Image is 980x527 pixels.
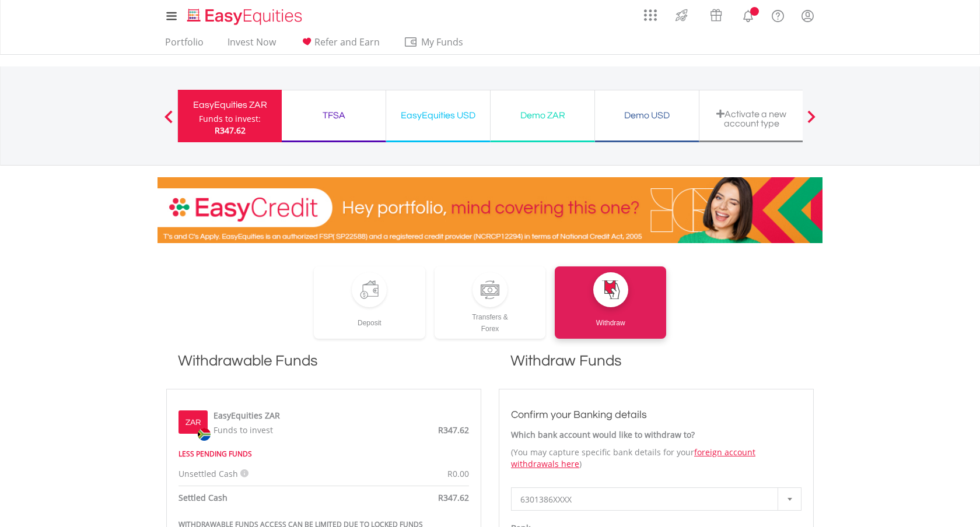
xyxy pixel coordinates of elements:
strong: Which bank account would like to withdraw to? [511,429,695,440]
a: foreign account withdrawals here [511,447,755,469]
a: Home page [183,3,307,26]
a: Refer and Earn [295,36,384,54]
span: R347.62 [438,492,469,503]
span: My Funds [404,34,480,50]
a: My Profile [793,3,822,29]
h1: Withdraw Funds [499,350,814,383]
img: EasyEquities_Logo.png [185,7,307,26]
span: Refer and Earn [314,36,380,48]
label: ZAR [185,417,201,428]
div: Demo USD [602,107,692,124]
strong: Settled Cash [178,492,228,503]
a: Portfolio [160,36,208,54]
p: (You may capture specific bank details for your ) [511,447,801,470]
label: EasyEquities ZAR [213,410,280,421]
img: EasyCredit Promotion Banner [157,177,822,243]
a: Transfers &Forex [435,266,546,339]
a: Invest Now [223,36,281,54]
span: R0.00 [447,468,469,479]
a: Withdraw [555,266,666,339]
h3: Confirm your Banking details [511,407,801,423]
span: R347.62 [438,424,469,435]
div: Transfers & Forex [435,307,546,335]
div: Deposit [314,307,425,329]
a: FAQ's and Support [763,3,793,26]
span: Funds to invest [213,424,273,435]
span: R347.62 [215,125,246,136]
a: AppsGrid [636,3,664,22]
div: TFSA [289,107,379,124]
div: EasyEquities ZAR [185,97,275,113]
span: Unsettled Cash [178,468,238,479]
a: Vouchers [699,3,733,24]
div: Demo ZAR [498,107,587,124]
strong: LESS PENDING FUNDS [178,449,252,459]
a: Deposit [314,266,425,339]
img: zar.png [198,428,211,441]
div: EasyEquities USD [393,107,483,124]
div: Withdraw [555,307,666,329]
a: Notifications [733,3,763,26]
div: Activate a new account type [706,109,796,128]
img: grid-menu-icon.svg [644,9,657,22]
h1: Withdrawable Funds [166,350,481,383]
div: Funds to invest: [199,113,261,125]
span: 6301386XXXX [520,488,775,511]
img: thrive-v2.svg [672,6,691,24]
img: vouchers-v2.svg [706,6,726,24]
